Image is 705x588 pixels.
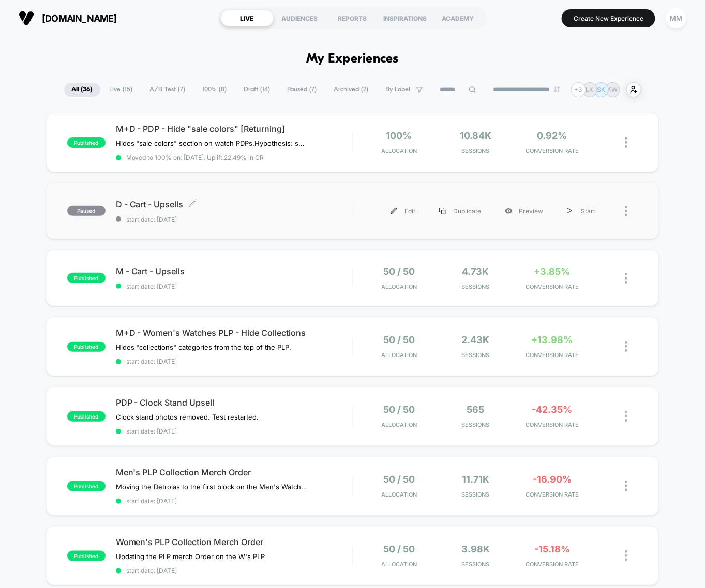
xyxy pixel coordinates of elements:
span: M+D - PDP - Hide "sale colors" [Returning] [116,123,352,134]
p: KW [607,86,618,94]
span: Sessions [440,147,511,154]
img: close [625,206,627,216]
span: Live ( 15 ) [102,83,141,97]
img: close [625,411,627,422]
span: published [67,273,106,283]
span: -42.35% [532,404,573,415]
span: Moving the Detrolas to the first block on the Men's Watches PLP [116,483,308,491]
button: [DOMAIN_NAME] [16,10,120,26]
span: 0.92% [537,130,567,141]
span: start date: [DATE] [116,497,352,505]
img: menu [391,208,397,214]
span: Allocation [381,491,417,498]
span: 3.98k [461,544,490,554]
span: [DOMAIN_NAME] [42,13,117,24]
span: start date: [DATE] [116,567,352,575]
div: Start [555,199,607,223]
span: paused [67,206,106,216]
div: REPORTS [326,10,379,26]
div: AUDIENCES [274,10,326,26]
span: Allocation [381,561,417,568]
span: published [67,411,106,422]
span: +13.98% [532,334,573,345]
span: published [67,137,106,148]
div: + 3 [571,82,586,97]
span: start date: [DATE] [116,427,352,435]
div: LIVE [221,10,274,26]
h1: My Experiences [306,52,399,67]
span: Men's PLP Collection Merch Order [116,467,352,477]
img: menu [567,208,572,214]
span: Archived ( 2 ) [326,83,377,97]
span: Sessions [440,351,511,359]
img: end [554,86,560,92]
span: 50 / 50 [383,474,415,485]
span: CONVERSION RATE [517,147,588,154]
img: close [625,137,627,148]
span: -15.18% [534,544,570,554]
div: Preview [493,199,555,223]
div: INSPIRATIONS [379,10,432,26]
span: 50 / 50 [383,404,415,415]
span: D - Cart - Upsells [116,199,352,209]
img: close [625,481,627,491]
span: CONVERSION RATE [517,561,588,568]
span: Clock stand photos removed. Test restarted. [116,413,259,421]
span: 2.43k [461,334,489,345]
span: Allocation [381,351,417,359]
span: Women's PLP Collection Merch Order [116,537,352,547]
img: close [625,273,627,284]
p: SK [597,86,605,94]
img: Visually logo [19,10,34,26]
span: 100% ( 8 ) [195,83,235,97]
span: CONVERSION RATE [517,283,588,290]
span: Updating the PLP merch Order on the W's PLP [116,552,265,561]
div: Duplicate [427,199,493,223]
span: 50 / 50 [383,334,415,345]
span: A/B Test ( 7 ) [142,83,193,97]
span: start date: [DATE] [116,358,352,365]
p: LK [586,86,594,94]
span: 100% [386,130,412,141]
span: Hides "collections" categories from the top of the PLP. [116,343,292,351]
span: PDP - Clock Stand Upsell [116,397,352,408]
span: Sessions [440,491,511,498]
span: Allocation [381,283,417,290]
span: Sessions [440,283,511,290]
span: start date: [DATE] [116,283,352,290]
span: CONVERSION RATE [517,491,588,498]
span: Allocation [381,421,417,428]
span: Allocation [381,147,417,154]
span: 4.73k [462,266,489,277]
span: +3.85% [534,266,571,277]
span: Sessions [440,421,511,428]
div: ACADEMY [432,10,485,26]
span: All ( 36 ) [64,83,100,97]
img: close [625,550,627,561]
button: MM [663,8,689,29]
span: -16.90% [533,474,572,485]
span: Draft ( 14 ) [236,83,278,97]
span: M+D - Women's Watches PLP - Hide Collections [116,328,352,338]
span: CONVERSION RATE [517,421,588,428]
span: Hides "sale colors" section on watch PDPs.Hypothesis: showcasing discounted versions of products ... [116,139,308,147]
span: 10.84k [460,130,491,141]
div: Edit [379,199,427,223]
span: published [67,481,106,491]
span: By Label [386,86,411,94]
span: Sessions [440,561,511,568]
span: CONVERSION RATE [517,351,588,359]
span: 50 / 50 [383,544,415,554]
span: Moved to 100% on: [DATE] . Uplift: 22.49% in CR [126,153,264,161]
img: menu [439,208,446,214]
span: published [67,342,106,352]
img: close [625,341,627,352]
span: 11.71k [462,474,489,485]
span: M - Cart - Upsells [116,266,352,276]
span: published [67,551,106,561]
div: MM [666,8,686,28]
span: 565 [467,404,484,415]
span: Paused ( 7 ) [280,83,325,97]
span: 50 / 50 [383,266,415,277]
button: Create New Experience [562,9,655,27]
